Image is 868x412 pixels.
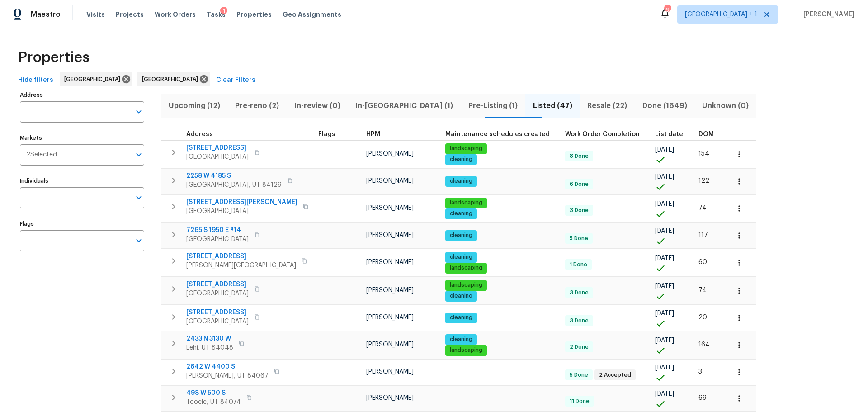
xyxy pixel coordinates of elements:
span: Listed (47) [531,99,575,112]
span: 2642 W 4400 S [186,362,269,371]
div: [GEOGRAPHIC_DATA] [60,72,132,86]
label: Address [20,92,144,98]
button: Clear Filters [212,72,259,89]
span: cleaning [446,292,476,300]
span: [DATE] [655,174,674,180]
span: Work Orders [155,10,196,19]
span: cleaning [446,210,476,218]
span: Resale (22) [585,99,629,112]
span: cleaning [446,156,476,163]
span: [PERSON_NAME] [366,369,414,375]
span: 74 [698,287,707,294]
span: Flags [318,131,335,137]
span: landscaping [446,281,486,289]
span: Maestro [31,10,61,19]
span: [STREET_ADDRESS] [186,252,296,261]
span: Address [186,131,213,137]
span: 5 Done [566,371,592,379]
span: [PERSON_NAME][GEOGRAPHIC_DATA] [186,261,296,270]
span: [PERSON_NAME] [366,151,414,157]
span: [DATE] [655,283,674,289]
span: 2433 N 3130 W [186,334,233,343]
span: cleaning [446,253,476,261]
span: 8 Done [566,152,592,160]
span: Upcoming (12) [166,99,222,112]
span: 1 Done [566,261,591,269]
span: landscaping [446,264,486,272]
span: cleaning [446,314,476,322]
span: In-review (0) [292,99,343,112]
span: Tasks [207,11,226,18]
span: 7265 S 1950 E #14 [186,226,249,235]
span: [STREET_ADDRESS] [186,143,249,152]
span: 6 Done [566,180,592,188]
span: [GEOGRAPHIC_DATA] [186,317,249,326]
span: [GEOGRAPHIC_DATA] [64,75,124,84]
span: [PERSON_NAME], UT 84067 [186,371,269,380]
span: landscaping [446,199,486,207]
span: 3 Done [566,207,592,214]
span: Lehi, UT 84048 [186,343,233,352]
span: Hide filters [18,75,53,86]
span: 5 Done [566,235,592,242]
span: 60 [698,259,707,265]
span: [PERSON_NAME] [366,178,414,184]
button: Hide filters [14,72,57,89]
span: 2258 W 4185 S [186,171,282,180]
span: 69 [698,395,707,401]
span: [GEOGRAPHIC_DATA] [186,289,249,298]
label: Markets [20,135,144,141]
span: Properties [236,10,272,19]
span: Work Order Completion [565,131,640,137]
div: 6 [664,5,670,14]
label: Flags [20,221,144,227]
div: [GEOGRAPHIC_DATA] [137,72,210,86]
span: Pre-reno (2) [233,99,282,112]
span: 74 [698,205,707,211]
span: 3 [698,369,702,375]
span: [DATE] [655,228,674,234]
span: cleaning [446,336,476,343]
span: 11 Done [566,398,593,405]
span: 117 [698,232,708,238]
span: [GEOGRAPHIC_DATA] + 1 [685,10,757,19]
span: HPM [366,131,380,137]
span: Properties [18,53,90,62]
span: 2 Selected [26,151,57,159]
span: 2 Accepted [595,371,635,379]
span: In-[GEOGRAPHIC_DATA] (1) [354,99,456,112]
span: [DATE] [655,255,674,261]
span: [DATE] [655,310,674,317]
span: [PERSON_NAME] [366,341,414,348]
span: 498 W 500 S [186,388,241,398]
span: Maintenance schedules created [445,131,550,137]
span: List date [655,131,683,137]
span: [GEOGRAPHIC_DATA] [186,235,249,244]
span: [PERSON_NAME] [366,395,414,401]
div: 1 [220,7,227,16]
span: Visits [86,10,105,19]
span: [DATE] [655,147,674,153]
span: Clear Filters [216,75,255,86]
span: landscaping [446,346,486,354]
span: [PERSON_NAME] [366,287,414,294]
span: cleaning [446,177,476,185]
span: cleaning [446,232,476,239]
span: [GEOGRAPHIC_DATA] [186,152,249,161]
span: 3 Done [566,317,592,325]
label: Individuals [20,178,144,184]
span: Projects [116,10,144,19]
span: Pre-Listing (1) [466,99,520,112]
span: [STREET_ADDRESS] [186,280,249,289]
span: [GEOGRAPHIC_DATA] [142,75,202,84]
span: [STREET_ADDRESS] [186,308,249,317]
button: Open [132,105,145,118]
span: [DATE] [655,365,674,371]
span: Done (1649) [640,99,689,112]
span: 3 Done [566,289,592,297]
button: Open [132,234,145,247]
span: [PERSON_NAME] [366,205,414,211]
span: 122 [698,178,709,184]
span: [DATE] [655,337,674,344]
span: [PERSON_NAME] [366,259,414,265]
